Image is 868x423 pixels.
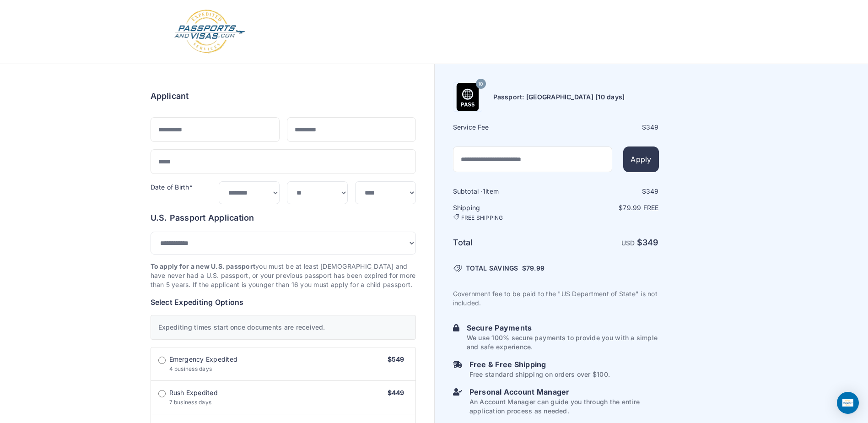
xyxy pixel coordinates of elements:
span: 7 business days [169,399,212,406]
p: Free standard shipping on orders over $100. [469,370,610,379]
img: Product Name [453,83,482,111]
button: Apply [623,146,658,172]
div: Open Intercom Messenger [837,392,859,414]
div: Expediting times start once documents are received. [151,315,416,340]
p: $ [557,203,659,212]
span: TOTAL SAVINGS [466,264,518,273]
span: 79.99 [526,264,545,272]
p: We use 100% secure payments to provide you with a simple and safe experience. [467,333,659,352]
h6: Total [453,236,555,249]
h6: Service Fee [453,123,555,132]
span: 349 [646,123,659,131]
span: Emergency Expedited [169,355,238,364]
div: $ [557,187,659,196]
span: 4 business days [169,365,212,372]
h6: Passport: [GEOGRAPHIC_DATA] [10 days] [493,92,625,102]
p: you must be at least [DEMOGRAPHIC_DATA] and have never had a U.S. passport, or your previous pass... [151,262,416,289]
span: $449 [388,389,404,396]
span: $ [522,264,545,273]
span: 349 [642,238,659,247]
span: Free [643,204,659,211]
h6: Personal Account Manager [469,386,659,397]
span: FREE SHIPPING [461,214,503,222]
h6: Select Expediting Options [151,297,416,308]
h6: U.S. Passport Application [151,211,416,224]
h6: Applicant [151,90,189,103]
span: $549 [388,355,404,363]
strong: To apply for a new U.S. passport [151,262,256,270]
h6: Subtotal · item [453,187,555,196]
label: Date of Birth* [151,183,193,191]
span: 1 [483,187,485,195]
strong: $ [637,238,659,247]
img: Logo [173,9,246,54]
h6: Shipping [453,203,555,222]
p: Government fee to be paid to the "US Department of State" is not included. [453,289,659,308]
h6: Free & Free Shipping [469,359,610,370]
span: USD [621,239,635,247]
span: 79.99 [623,204,641,211]
div: $ [557,123,659,132]
span: 10 [478,78,483,90]
p: An Account Manager can guide you through the entire application process as needed. [469,397,659,416]
span: 349 [646,187,659,195]
h6: Secure Payments [467,322,659,333]
span: Rush Expedited [169,388,218,397]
